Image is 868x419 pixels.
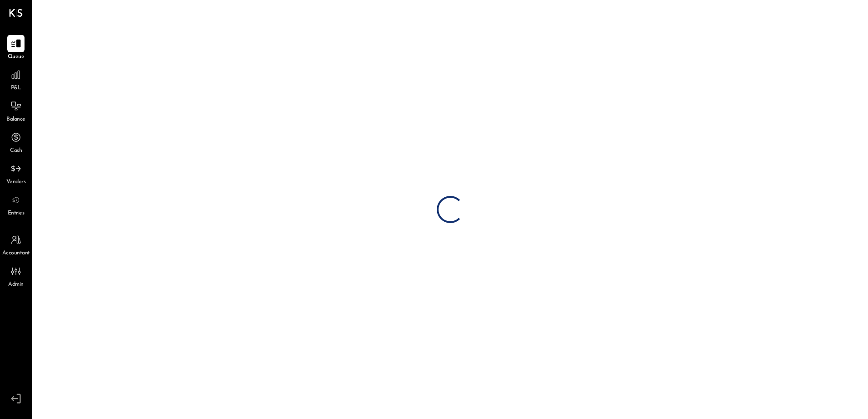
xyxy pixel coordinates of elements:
[8,53,25,61] span: Queue
[8,281,24,289] span: Admin
[0,129,31,155] a: Cash
[0,97,31,124] a: Balance
[10,147,22,155] span: Cash
[0,160,31,186] a: Vendors
[8,209,25,218] span: Entries
[2,249,30,258] span: Accountant
[0,231,31,258] a: Accountant
[6,178,26,186] span: Vendors
[0,263,31,289] a: Admin
[11,84,21,93] span: P&L
[6,116,25,124] span: Balance
[0,35,31,61] a: Queue
[0,66,31,93] a: P&L
[0,191,31,218] a: Entries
